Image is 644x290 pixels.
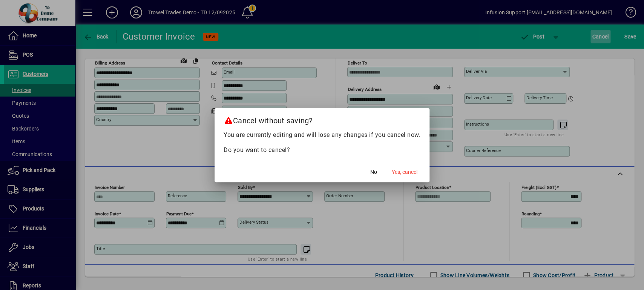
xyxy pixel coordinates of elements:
[215,108,429,130] h2: Cancel without saving?
[362,166,386,179] button: No
[370,168,377,176] span: No
[389,166,420,179] button: Yes, cancel
[224,130,420,140] p: You are currently editing and will lose any changes if you cancel now.
[392,168,417,176] span: Yes, cancel
[224,146,420,155] p: Do you want to cancel?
